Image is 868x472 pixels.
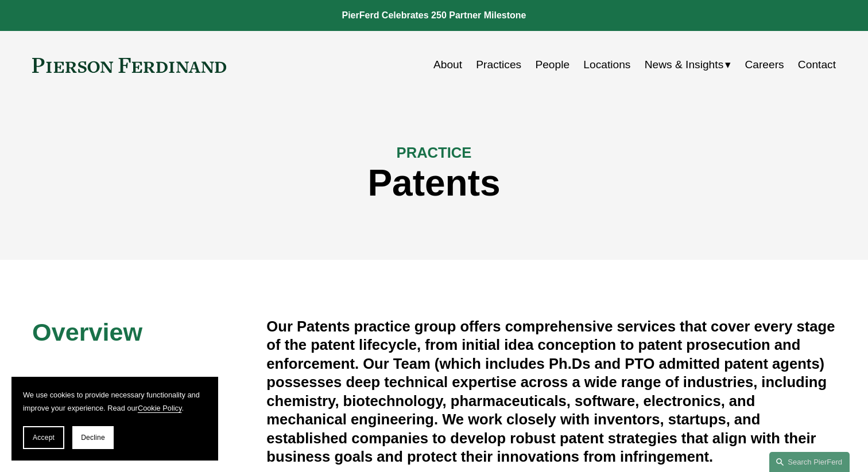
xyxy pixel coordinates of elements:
[397,145,472,161] span: PRACTICE
[11,377,218,461] section: Cookie banner
[535,54,569,76] a: People
[138,404,182,412] a: Cookie Policy
[72,426,114,449] button: Decline
[32,162,836,204] h1: Patents
[266,317,836,466] h4: Our Patents practice group offers comprehensive services that cover every stage of the patent lif...
[23,388,207,415] p: We use cookies to provide necessary functionality and improve your experience. Read our .
[645,55,724,75] span: News & Insights
[23,426,64,449] button: Accept
[476,54,521,76] a: Practices
[798,54,836,76] a: Contact
[433,54,462,76] a: About
[33,434,55,442] span: Accept
[583,54,630,76] a: Locations
[32,318,142,346] span: Overview
[81,434,105,442] span: Decline
[745,54,784,76] a: Careers
[769,452,850,472] a: Search this site
[645,54,731,76] a: folder dropdown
